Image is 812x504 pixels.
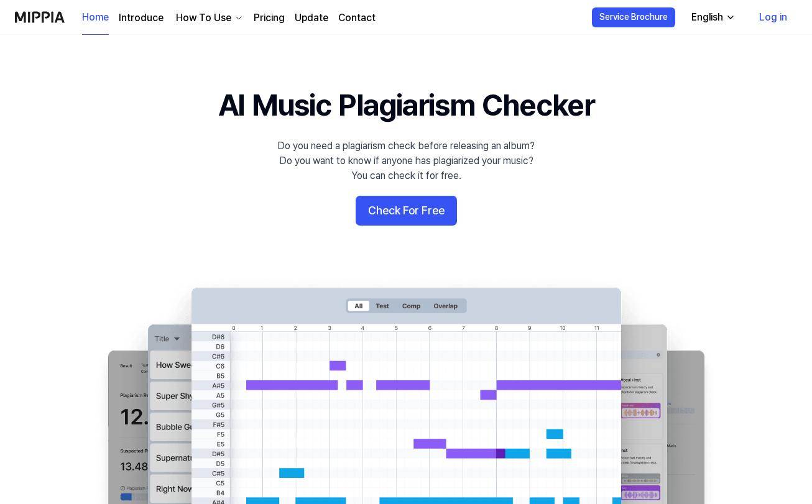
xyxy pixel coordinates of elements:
[356,196,457,226] button: Check For Free
[338,11,376,25] a: Contact
[277,139,535,183] div: Do you need a plagiarism check before releasing an album? Do you want to know if anyone has plagi...
[254,11,285,25] a: Pricing
[119,11,164,25] a: Introduce
[173,11,234,25] div: How To Use
[218,85,594,126] h1: AI Music Plagiarism Checker
[592,7,675,27] button: Service Brochure
[295,11,328,25] a: Update
[681,5,743,30] button: English
[173,11,244,25] button: How To Use
[689,10,726,25] div: English
[82,1,109,35] a: Home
